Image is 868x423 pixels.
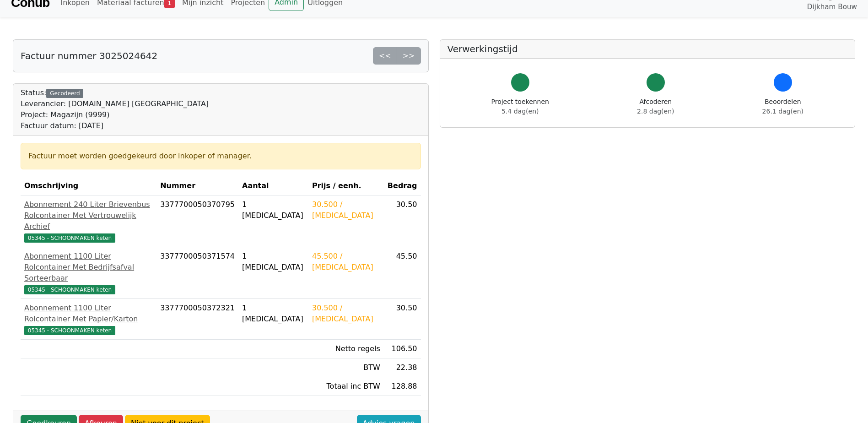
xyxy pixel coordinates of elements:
td: 3377700050372321 [156,299,238,340]
td: 45.50 [384,247,421,299]
span: 05345 - SCHOONMAKEN keten [24,233,115,243]
div: 30.500 / [MEDICAL_DATA] [312,303,380,325]
a: Abonnement 1100 Liter Rolcontainer Met Bedrijfsafval Sorteerbaar05345 - SCHOONMAKEN keten [24,251,153,295]
td: 30.50 [384,195,421,247]
h5: Factuur nummer 3025024642 [21,50,157,61]
div: Project: Magazijn (9999) [21,109,209,120]
td: 30.50 [384,299,421,340]
td: BTW [308,358,384,377]
td: 3377700050371574 [156,247,238,299]
th: Bedrag [384,177,421,195]
span: Dijkham Bouw [807,2,857,12]
th: Aantal [238,177,308,195]
div: 45.500 / [MEDICAL_DATA] [312,251,380,273]
span: 26.1 dag(en) [762,108,803,115]
div: Afcoderen [637,97,674,116]
span: 05345 - SCHOONMAKEN keten [24,326,115,335]
a: Abonnement 1100 Liter Rolcontainer Met Papier/Karton05345 - SCHOONMAKEN keten [24,303,153,336]
div: 1 [MEDICAL_DATA] [242,251,305,273]
div: Beoordelen [762,97,803,116]
div: Factuur datum: [DATE] [21,120,209,131]
a: Abonnement 240 Liter Brievenbus Rolcontainer Met Vertrouwelijk Archief05345 - SCHOONMAKEN keten [24,199,153,243]
span: 05345 - SCHOONMAKEN keten [24,285,115,294]
td: 3377700050370795 [156,195,238,247]
div: Leverancier: [DOMAIN_NAME] [GEOGRAPHIC_DATA] [21,98,209,109]
div: Abonnement 240 Liter Brievenbus Rolcontainer Met Vertrouwelijk Archief [24,199,153,232]
td: 128.88 [384,377,421,396]
span: 2.8 dag(en) [637,108,674,115]
div: Factuur moet worden goedgekeurd door inkoper of manager. [28,151,413,162]
h5: Verwerkingstijd [447,43,848,54]
td: 106.50 [384,340,421,358]
div: 1 [MEDICAL_DATA] [242,199,305,221]
div: 1 [MEDICAL_DATA] [242,303,305,325]
th: Nummer [156,177,238,195]
div: Status: [21,87,209,131]
span: 5.4 dag(en) [501,108,539,115]
div: Abonnement 1100 Liter Rolcontainer Met Bedrijfsafval Sorteerbaar [24,251,153,284]
td: Netto regels [308,340,384,358]
th: Omschrijving [21,177,156,195]
div: Gecodeerd [46,89,83,98]
div: 30.500 / [MEDICAL_DATA] [312,199,380,221]
div: Project toekennen [491,97,549,116]
td: Totaal inc BTW [308,377,384,396]
th: Prijs / eenh. [308,177,384,195]
td: 22.38 [384,358,421,377]
div: Abonnement 1100 Liter Rolcontainer Met Papier/Karton [24,303,153,325]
